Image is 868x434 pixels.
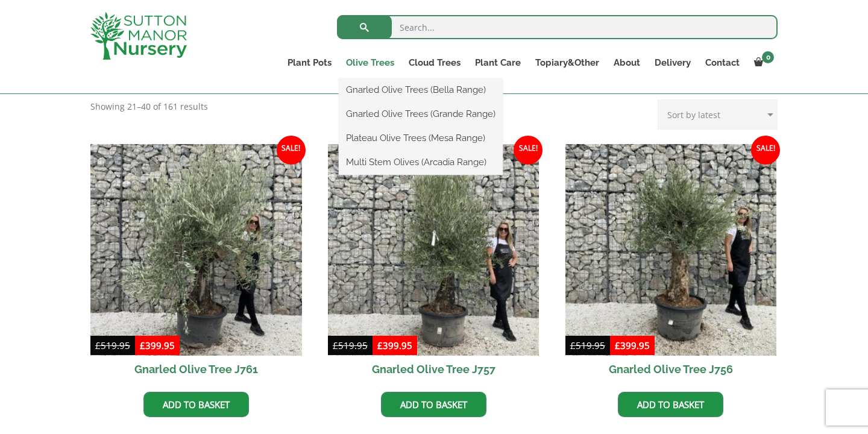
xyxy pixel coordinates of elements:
input: Search... [337,15,778,39]
span: Sale! [277,136,306,165]
span: £ [615,339,620,351]
a: Plateau Olive Trees (Mesa Range) [339,129,503,147]
span: 0 [762,51,774,63]
bdi: 519.95 [570,339,605,351]
bdi: 519.95 [95,339,130,351]
bdi: 399.95 [377,339,412,351]
img: Gnarled Olive Tree J757 [328,144,539,356]
h2: Gnarled Olive Tree J757 [328,356,539,383]
span: £ [377,339,383,351]
p: Showing 21–40 of 161 results [90,99,208,114]
a: Add to basket: “Gnarled Olive Tree J757” [381,392,486,417]
a: Plant Pots [280,54,339,71]
img: Gnarled Olive Tree J761 [90,144,302,356]
span: £ [333,339,338,351]
h2: Gnarled Olive Tree J761 [90,356,302,383]
span: £ [95,339,101,351]
a: 0 [747,54,778,71]
select: Shop order [658,99,778,130]
bdi: 399.95 [615,339,650,351]
img: Gnarled Olive Tree J756 [565,144,777,356]
a: Gnarled Olive Trees (Bella Range) [339,81,503,99]
a: Plant Care [468,54,528,71]
span: Sale! [514,136,542,165]
a: Multi Stem Olives (Arcadia Range) [339,153,503,171]
a: Delivery [647,54,698,71]
span: £ [140,339,145,351]
bdi: 399.95 [140,339,175,351]
bdi: 519.95 [333,339,368,351]
a: About [606,54,647,71]
a: Topiary&Other [528,54,606,71]
span: Sale! [751,136,780,165]
a: Contact [698,54,747,71]
a: Sale! Gnarled Olive Tree J761 [90,144,302,383]
a: Gnarled Olive Trees (Grande Range) [339,105,503,123]
a: Sale! Gnarled Olive Tree J757 [328,144,539,383]
a: Cloud Trees [401,54,468,71]
a: Sale! Gnarled Olive Tree J756 [565,144,777,383]
a: Olive Trees [339,54,401,71]
img: logo [90,12,187,60]
a: Add to basket: “Gnarled Olive Tree J761” [143,392,249,417]
span: £ [570,339,576,351]
a: Add to basket: “Gnarled Olive Tree J756” [618,392,723,417]
h2: Gnarled Olive Tree J756 [565,356,777,383]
